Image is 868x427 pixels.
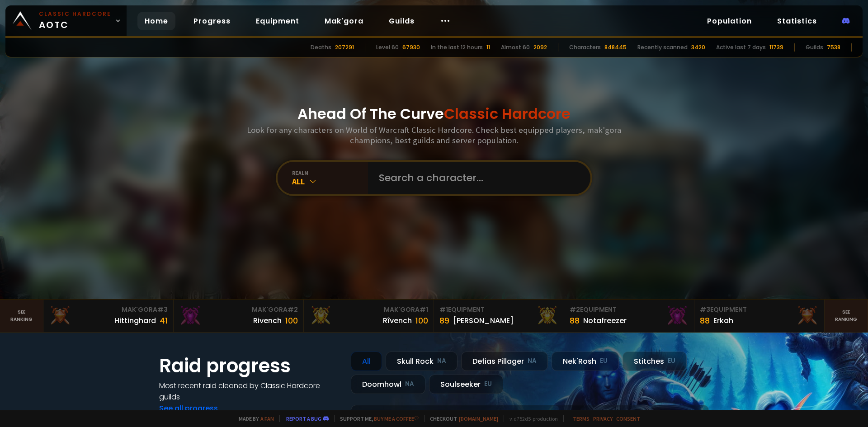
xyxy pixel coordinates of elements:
[351,375,425,394] div: Doomhowl
[260,415,274,422] a: a fan
[716,43,766,52] div: Active last 7 days
[700,305,819,314] div: Equipment
[583,315,627,326] div: Notafreezer
[434,300,564,332] a: #1Equipment89[PERSON_NAME]
[186,12,238,30] a: Progress
[700,305,710,314] span: # 3
[700,314,710,327] div: 88
[5,5,127,36] a: Classic HardcoreAOTC
[420,305,428,314] span: # 1
[616,415,640,422] a: Consent
[402,43,420,52] div: 67930
[486,43,490,52] div: 11
[668,357,675,366] small: EU
[179,305,298,314] div: Mak'Gora
[459,415,498,422] a: [DOMAIN_NAME]
[570,305,580,314] span: # 2
[453,315,514,326] div: [PERSON_NAME]
[504,415,558,422] span: v. d752d5 - production
[713,315,733,326] div: Erkah
[573,415,590,422] a: Terms
[769,43,783,52] div: 11739
[292,176,368,187] div: All
[827,43,840,52] div: 7538
[528,357,537,366] small: NA
[43,300,174,332] a: Mak'Gora#3Hittinghard41
[311,43,331,52] div: Deaths
[623,352,687,371] div: Stitches
[233,415,274,422] span: Made by
[334,415,419,422] span: Support me,
[569,43,601,52] div: Characters
[564,300,694,332] a: #2Equipment88Notafreezer
[383,315,412,326] div: Rîvench
[292,169,368,176] div: realm
[376,43,399,52] div: Level 60
[249,12,307,30] a: Equipment
[335,43,354,52] div: 207291
[39,10,111,32] span: AOTC
[700,12,759,30] a: Population
[484,380,492,389] small: EU
[159,352,340,380] h1: Raid progress
[373,162,580,194] input: Search a character...
[159,380,340,403] h4: Most recent raid cleaned by Classic Hardcore guilds
[461,352,548,371] div: Defias Pillager
[243,125,625,145] h3: Look for any characters on World of Warcraft Classic Hardcore. Check best equipped players, mak'g...
[309,305,428,314] div: Mak'Gora
[593,415,613,422] a: Privacy
[253,315,282,326] div: Rivench
[439,314,449,327] div: 89
[691,43,705,52] div: 3420
[405,380,414,389] small: NA
[288,305,298,314] span: # 2
[429,375,503,394] div: Soulseeker
[351,352,382,371] div: All
[285,314,298,327] div: 100
[439,305,558,314] div: Equipment
[694,300,825,332] a: #3Equipment88Erkah
[570,305,689,314] div: Equipment
[159,403,218,413] a: See all progress
[806,43,823,52] div: Guilds
[304,300,434,332] a: Mak'Gora#1Rîvench100
[637,43,688,52] div: Recently scanned
[382,12,422,30] a: Guilds
[374,415,419,422] a: Buy me a coffee
[552,352,619,371] div: Nek'Rosh
[600,357,608,366] small: EU
[297,103,571,125] h1: Ahead Of The Curve
[825,300,868,332] a: Seeranking
[415,314,428,327] div: 100
[604,43,627,52] div: 848445
[437,357,446,366] small: NA
[49,305,168,314] div: Mak'Gora
[424,415,498,422] span: Checkout
[39,10,111,18] small: Classic Hardcore
[386,352,458,371] div: Skull Rock
[770,12,824,30] a: Statistics
[286,415,321,422] a: Report a bug
[570,314,580,327] div: 88
[431,43,483,52] div: In the last 12 hours
[174,300,304,332] a: Mak'Gora#2Rivench100
[317,12,371,30] a: Mak'gora
[501,43,530,52] div: Almost 60
[439,305,448,314] span: # 1
[160,314,168,327] div: 41
[114,315,156,326] div: Hittinghard
[157,305,168,314] span: # 3
[533,43,547,52] div: 2092
[137,12,175,30] a: Home
[444,103,571,124] span: Classic Hardcore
